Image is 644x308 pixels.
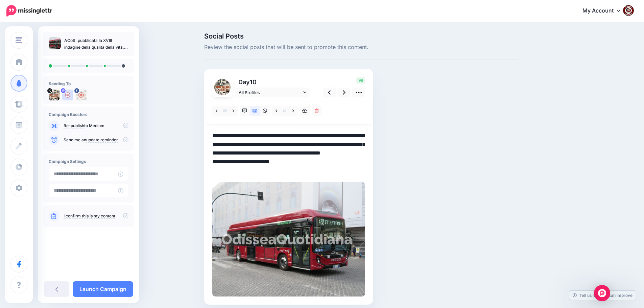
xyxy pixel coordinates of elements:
span: Social Posts [204,33,518,40]
img: uTTNWBrh-84924.jpeg [49,90,59,100]
img: bb14fa8039279427e994737fc0bb4fc2_thumb.jpg [49,37,61,49]
h4: Campaign Boosters [49,112,128,117]
img: menu.png [16,37,22,43]
p: ACoS: pubblicata la XVIII indagine della qualità della vita, trasporto pubblico sufficiente per i... [64,37,128,51]
img: user_default_image.png [62,90,73,100]
h4: Campaign Settings [49,159,128,164]
a: update reminder [86,137,118,143]
img: Missinglettr [6,5,52,17]
p: Send me an [64,137,128,143]
span: 10 [250,78,257,86]
p: to Medium [64,123,128,129]
span: All Profiles [239,89,302,96]
img: uTTNWBrh-84924.jpeg [214,79,231,95]
div: Open Intercom Messenger [594,285,610,301]
a: Tell us how we can improve [569,291,636,300]
p: Day [235,77,311,87]
a: All Profiles [235,88,310,97]
a: My Account [576,3,634,19]
h4: Sending To [49,81,128,86]
a: I confirm this is my content [64,213,115,219]
img: 84757248376fcd110b5c42f2945acf8b.jpg [212,182,365,297]
span: 99 [356,77,365,84]
span: Review the social posts that will be sent to promote this content. [204,43,518,52]
a: Re-publish [64,123,84,128]
img: 463453305_2684324355074873_6393692129472495966_n-bsa154739.jpg [76,90,87,100]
